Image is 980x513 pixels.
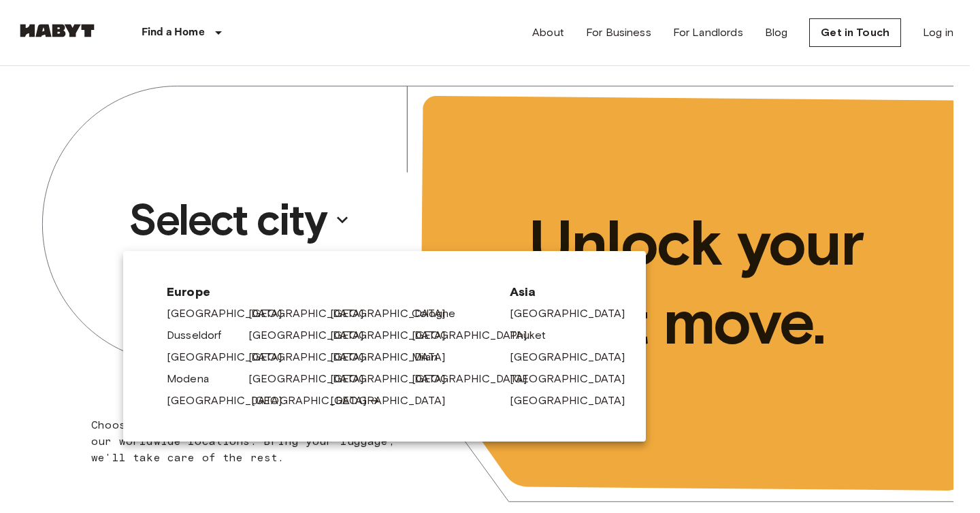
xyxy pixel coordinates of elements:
[167,327,235,344] a: Dusseldorf
[510,393,639,409] a: [GEOGRAPHIC_DATA]
[248,371,378,387] a: [GEOGRAPHIC_DATA]
[330,371,459,387] a: [GEOGRAPHIC_DATA]
[167,284,488,300] span: Europe
[412,349,451,365] a: Milan
[167,371,223,387] a: Modena
[248,305,378,322] a: [GEOGRAPHIC_DATA]
[510,371,639,387] a: [GEOGRAPHIC_DATA]
[412,305,469,322] a: Cologne
[510,349,639,365] a: [GEOGRAPHIC_DATA]
[167,349,296,365] a: [GEOGRAPHIC_DATA]
[167,393,296,409] a: [GEOGRAPHIC_DATA]
[167,305,296,322] a: [GEOGRAPHIC_DATA]
[330,349,459,365] a: [GEOGRAPHIC_DATA]
[251,393,380,409] a: [GEOGRAPHIC_DATA]
[510,327,559,344] a: Phuket
[248,327,378,344] a: [GEOGRAPHIC_DATA]
[248,349,378,365] a: [GEOGRAPHIC_DATA]
[510,284,602,300] span: Asia
[330,305,459,322] a: [GEOGRAPHIC_DATA]
[510,305,639,322] a: [GEOGRAPHIC_DATA]
[412,371,541,387] a: [GEOGRAPHIC_DATA]
[330,393,459,409] a: [GEOGRAPHIC_DATA]
[412,327,541,344] a: [GEOGRAPHIC_DATA]
[330,327,459,344] a: [GEOGRAPHIC_DATA]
